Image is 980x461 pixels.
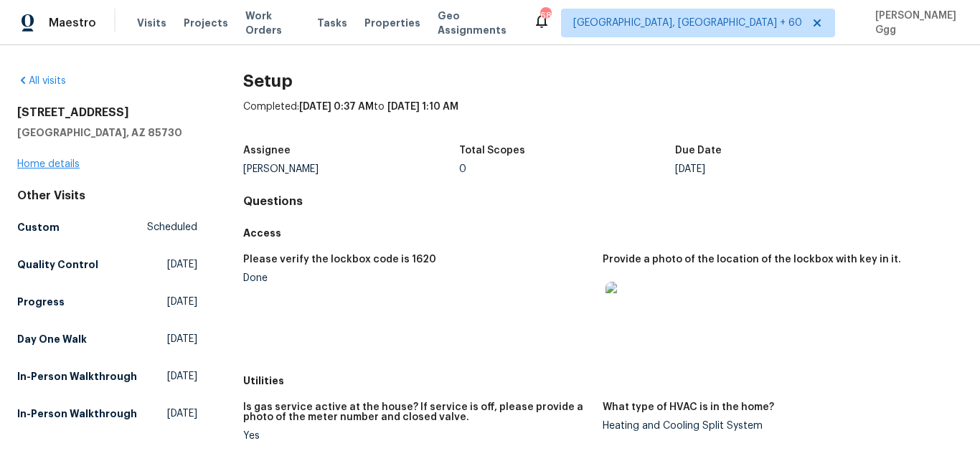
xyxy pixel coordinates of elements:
a: Progress[DATE] [17,289,197,315]
div: 0 [459,164,675,174]
div: [PERSON_NAME] [243,164,459,174]
h4: Questions [243,194,963,209]
h5: Utilities [243,374,963,388]
div: Heating and Cooling Split System [603,421,951,431]
div: Yes [243,431,592,441]
div: Completed: to [243,100,963,137]
span: Geo Assignments [438,9,516,37]
span: Visits [137,16,166,30]
h5: Please verify the lockbox code is 1620 [243,255,436,265]
h5: Progress [17,295,65,309]
span: [PERSON_NAME] Ggg [870,9,958,37]
span: Properties [364,16,420,30]
h5: [GEOGRAPHIC_DATA], AZ 85730 [17,125,197,140]
h5: Due Date [675,146,722,156]
h5: Assignee [243,146,291,156]
span: [DATE] 0:37 AM [299,102,374,112]
h5: Provide a photo of the location of the lockbox with key in it. [603,255,901,265]
span: [DATE] [167,295,197,309]
h5: Is gas service active at the house? If service is off, please provide a photo of the meter number... [243,402,592,422]
span: [DATE] [167,369,197,384]
a: CustomScheduled [17,214,197,240]
h5: Custom [17,220,60,234]
span: Scheduled [147,220,197,234]
h5: Total Scopes [459,146,525,156]
div: [DATE] [675,164,891,174]
div: Other Visits [17,189,197,203]
div: Done [243,273,592,283]
a: In-Person Walkthrough[DATE] [17,401,197,427]
span: Tasks [317,18,347,28]
h5: In-Person Walkthrough [17,407,137,421]
h5: What type of HVAC is in the home? [603,402,774,412]
h5: Access [243,226,963,240]
span: [DATE] [167,257,197,272]
a: Quality Control[DATE] [17,252,197,277]
span: [GEOGRAPHIC_DATA], [GEOGRAPHIC_DATA] + 60 [573,16,802,30]
span: Maestro [49,16,96,30]
h5: Quality Control [17,257,98,272]
span: [DATE] [167,332,197,346]
a: Home details [17,159,80,169]
span: Projects [184,16,228,30]
a: All visits [17,76,66,86]
span: Work Orders [245,9,300,37]
span: [DATE] 1:10 AM [387,102,458,112]
h2: [STREET_ADDRESS] [17,105,197,120]
a: Day One Walk[DATE] [17,326,197,352]
h2: Setup [243,74,963,88]
div: 681 [540,9,550,23]
span: [DATE] [167,407,197,421]
h5: In-Person Walkthrough [17,369,137,384]
h5: Day One Walk [17,332,87,346]
a: In-Person Walkthrough[DATE] [17,363,197,389]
